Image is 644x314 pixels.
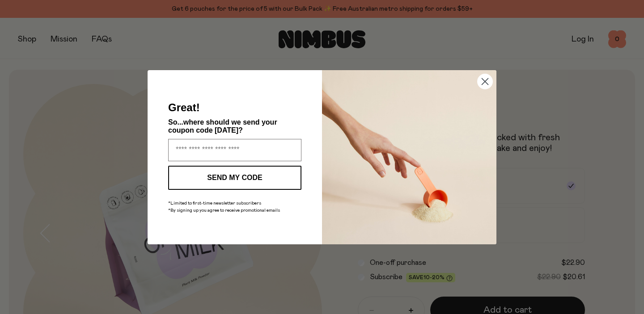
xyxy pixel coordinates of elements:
[168,201,261,205] span: *Limited to first-time newsletter subscribers
[168,139,301,161] input: Enter your email address
[477,74,493,89] button: Close dialog
[168,118,277,134] span: So...where should we send your coupon code [DATE]?
[168,101,200,113] span: Great!
[168,208,280,213] span: *By signing up you agree to receive promotional emails
[322,70,496,244] img: c0d45117-8e62-4a02-9742-374a5db49d45.jpeg
[168,166,301,190] button: SEND MY CODE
